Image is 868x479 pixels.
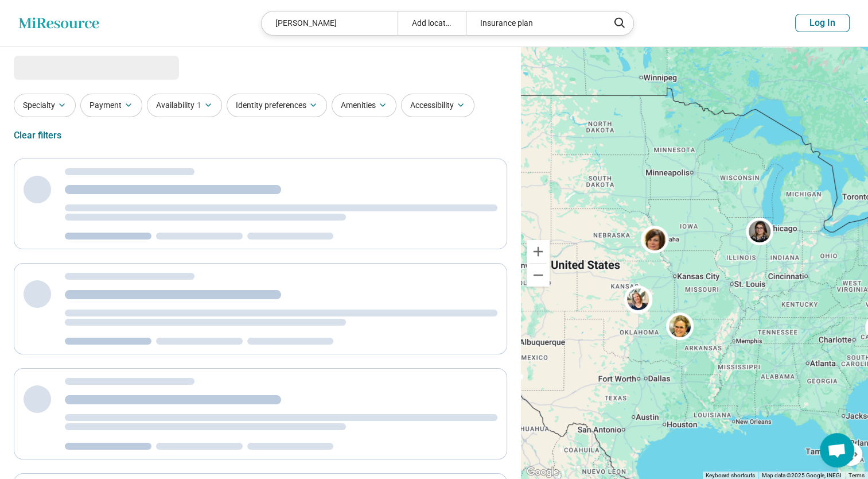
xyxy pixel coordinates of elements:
[197,99,201,111] span: 1
[398,11,466,35] div: Add location
[14,94,76,117] button: Specialty
[527,240,550,263] button: Zoom in
[820,433,854,468] div: Open chat
[14,56,110,79] span: Loading...
[262,11,398,35] div: [PERSON_NAME]
[14,122,61,149] div: Clear filters
[80,94,142,117] button: Payment
[527,264,550,287] button: Zoom out
[466,11,602,35] div: Insurance plan
[401,94,474,117] button: Accessibility
[762,472,842,478] span: Map data ©2025 Google, INEGI
[332,94,396,117] button: Amenities
[795,14,850,32] button: Log In
[848,472,865,478] a: Terms (opens in new tab)
[147,94,222,117] button: Availability1
[227,94,327,117] button: Identity preferences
